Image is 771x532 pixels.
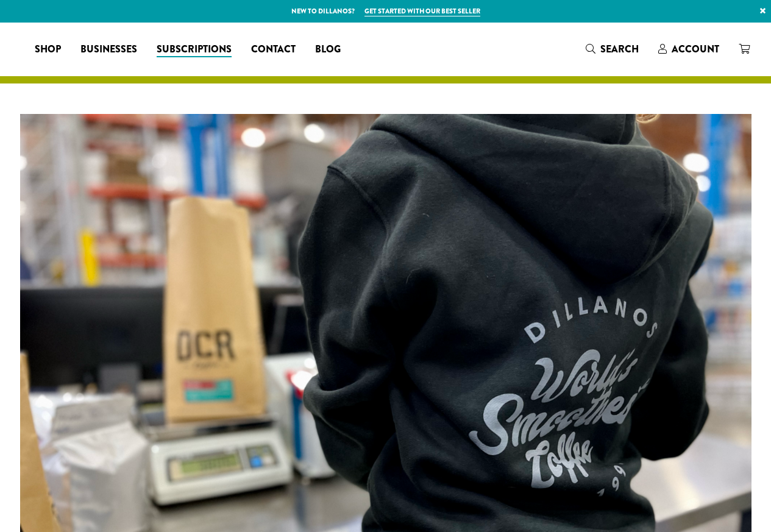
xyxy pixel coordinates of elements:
span: Search [600,42,639,56]
span: Account [672,42,719,56]
a: Get started with our best seller [364,6,480,16]
span: Blog [315,42,341,57]
span: Businesses [80,42,137,57]
a: Shop [25,40,71,59]
a: Search [576,39,648,59]
span: Subscriptions [157,42,232,57]
span: Contact [251,42,296,57]
span: Shop [35,42,61,57]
